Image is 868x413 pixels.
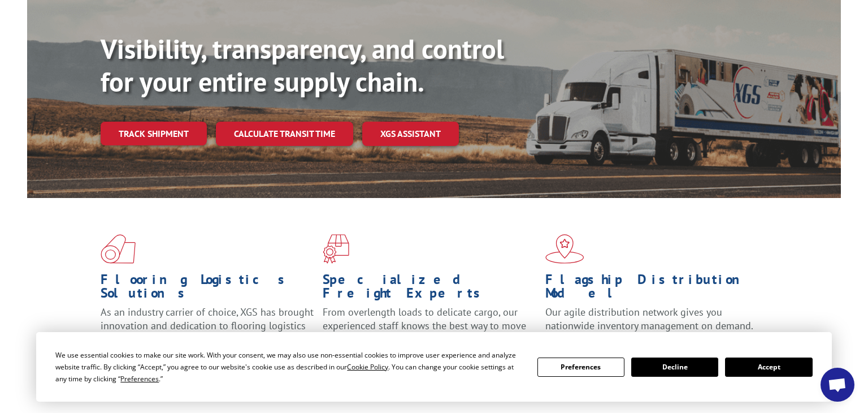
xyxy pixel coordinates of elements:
[101,234,136,264] img: xgs-icon-total-supply-chain-intelligence-red
[347,362,388,372] span: Cookie Policy
[101,273,314,306] h1: Flooring Logistics Solutions
[323,273,536,306] h1: Specialized Freight Experts
[323,306,536,356] p: From overlength loads to delicate cargo, our experienced staff knows the best way to move your fr...
[821,368,854,402] div: Open chat
[537,358,624,377] button: Preferences
[120,374,159,384] span: Preferences
[101,122,207,145] a: Track shipment
[323,234,349,264] img: xgs-icon-focused-on-flooring-red
[725,358,812,377] button: Accept
[216,122,353,146] a: Calculate transit time
[545,234,584,264] img: xgs-icon-flagship-distribution-model-red
[545,306,753,332] span: Our agile distribution network gives you nationwide inventory management on demand.
[101,306,314,346] span: As an industry carrier of choice, XGS has brought innovation and dedication to flooring logistics...
[631,358,718,377] button: Decline
[36,332,832,402] div: Cookie Consent Prompt
[545,273,759,306] h1: Flagship Distribution Model
[101,31,504,99] b: Visibility, transparency, and control for your entire supply chain.
[55,349,523,385] div: We use essential cookies to make our site work. With your consent, we may also use non-essential ...
[362,122,459,146] a: XGS ASSISTANT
